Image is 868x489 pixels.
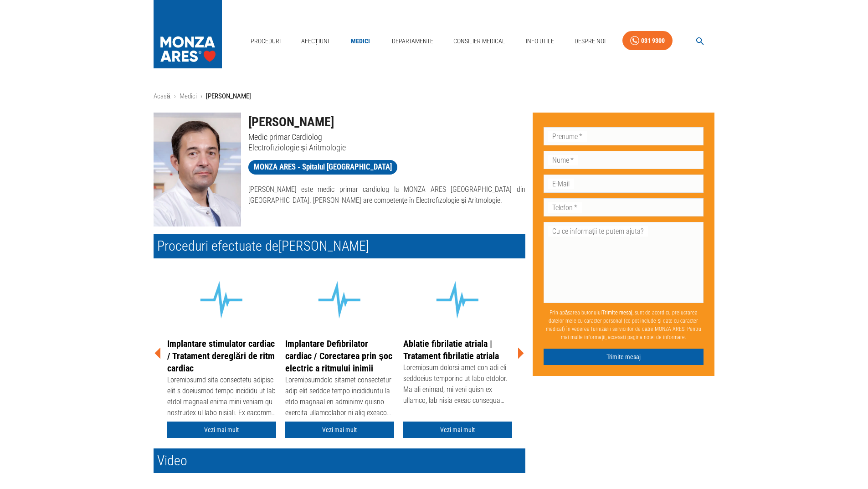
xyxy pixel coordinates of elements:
[174,91,176,102] li: ›
[167,375,276,420] div: Loremipsumd sita consectetu adipisc elit s doeiusmod tempo incididu ut lab etdol magnaal enima mi...
[248,142,525,153] p: Electrofiziologie și Aritmologie
[248,113,525,132] h1: [PERSON_NAME]
[403,362,512,408] div: Loremipsum dolorsi amet con adi eli seddoeius temporinc ut labo etdolor. Ma ali enimad, mi veni q...
[285,375,394,420] div: Loremipsumdolo sitamet consectetur adip elit seddoe tempo incididuntu la etdo magnaal en adminimv...
[248,161,397,173] span: MONZA ARES - Spitalul [GEOGRAPHIC_DATA]
[544,349,704,365] button: Trimite mesaj
[200,91,202,102] li: ›
[248,160,397,175] a: MONZA ARES - Spitalul [GEOGRAPHIC_DATA]
[641,35,665,46] div: 031 9300
[247,32,284,51] a: Proceduri
[167,422,276,438] a: Vezi mai mult
[450,32,509,51] a: Consilier Medical
[206,91,251,102] p: [PERSON_NAME]
[285,422,394,438] a: Vezi mai mult
[154,448,525,473] h2: Video
[403,422,512,438] a: Vezi mai mult
[602,309,632,316] b: Trimite mesaj
[522,32,558,51] a: Info Utile
[154,113,241,226] img: Dr. Corneliu Iorgulescu
[403,338,499,361] a: Ablatie fibrilatie atriala | Tratament fibrilatie atriala
[154,91,715,102] nav: breadcrumb
[285,338,392,374] a: Implantare Defibrilator cardiac / Corectarea prin șoc electric a ritmului inimii
[154,92,170,100] a: Acasă
[248,132,525,142] p: Medic primar Cardiolog
[154,234,525,258] h2: Proceduri efectuate de [PERSON_NAME]
[544,305,704,345] p: Prin apăsarea butonului , sunt de acord cu prelucrarea datelor mele cu caracter personal (ce pot ...
[346,32,375,51] a: Medici
[388,32,437,51] a: Departamente
[180,92,197,100] a: Medici
[167,338,275,374] a: Implantare stimulator cardiac / Tratament dereglări de ritm cardiac
[298,32,333,51] a: Afecțiuni
[248,184,525,206] p: [PERSON_NAME] este medic primar cardiolog la MONZA ARES [GEOGRAPHIC_DATA] din [GEOGRAPHIC_DATA]. ...
[571,32,609,51] a: Despre Noi
[622,31,673,51] a: 031 9300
